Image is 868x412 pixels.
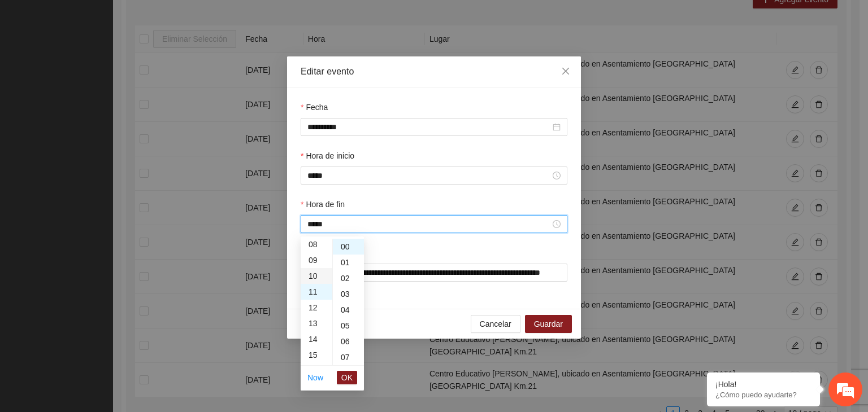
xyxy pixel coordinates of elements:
[301,264,567,282] input: Lugar
[307,218,550,230] input: Hora de fin
[333,286,364,302] div: 03
[301,300,332,315] div: 12
[333,302,364,318] div: 04
[6,284,215,324] textarea: Escriba su mensaje y pulse “Intro”
[301,65,567,78] div: Editar evento
[301,150,354,162] label: Hora de inicio
[66,139,156,253] span: Estamos en línea.
[480,318,511,330] span: Cancelar
[301,347,332,363] div: 15
[301,331,332,347] div: 14
[301,236,332,252] div: 08
[59,58,190,72] div: Chatee con nosotros ahora
[333,318,364,334] div: 05
[333,349,364,365] div: 07
[307,121,550,133] input: Fecha
[301,101,328,113] label: Fecha
[333,270,364,286] div: 02
[550,56,581,87] button: Close
[715,380,811,389] div: ¡Hola!
[301,268,332,284] div: 10
[525,315,572,333] button: Guardar
[307,169,550,182] input: Hora de inicio
[534,318,563,330] span: Guardar
[337,371,357,384] button: OK
[471,315,520,333] button: Cancelar
[715,391,811,399] p: ¿Cómo puedo ayudarte?
[561,67,570,76] span: close
[301,198,345,211] label: Hora de fin
[301,363,332,379] div: 16
[307,373,323,382] a: Now
[301,315,332,331] div: 13
[333,255,364,270] div: 01
[301,252,332,268] div: 09
[341,371,353,384] span: OK
[301,284,332,300] div: 11
[333,334,364,349] div: 06
[333,239,364,255] div: 00
[185,6,212,33] div: Minimizar ventana de chat en vivo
